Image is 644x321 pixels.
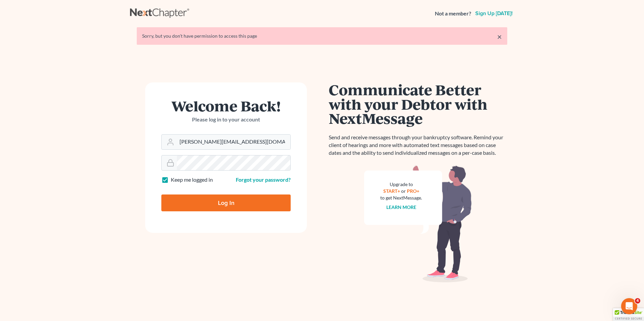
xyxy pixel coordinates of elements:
[497,33,502,41] a: ×
[407,188,419,194] a: PRO+
[635,298,640,304] span: 4
[329,82,507,126] h1: Communicate Better with your Debtor with NextMessage
[380,181,422,188] div: Upgrade to
[142,33,502,39] div: Sorry, but you don't have permission to access this page
[161,99,291,113] h1: Welcome Back!
[161,116,291,123] p: Please log in to your account
[401,188,406,194] span: or
[380,194,422,201] div: to get NextMessage.
[171,176,213,184] label: Keep me logged in
[329,134,507,157] p: Send and receive messages through your bankruptcy software. Remind your client of hearings and mo...
[161,194,291,211] input: Log In
[435,10,471,17] strong: Not a member?
[383,188,400,194] a: START+
[177,135,290,149] input: Email Address
[474,11,514,16] a: Sign up [DATE]!
[236,176,291,183] a: Forgot your password?
[613,308,644,321] div: TrustedSite Certified
[621,298,637,314] iframe: Intercom live chat
[364,165,472,283] img: nextmessage_bg-59042aed3d76b12b5cd301f8e5b87938c9018125f34e5fa2b7a6b67550977c72.svg
[386,204,416,210] a: Learn more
